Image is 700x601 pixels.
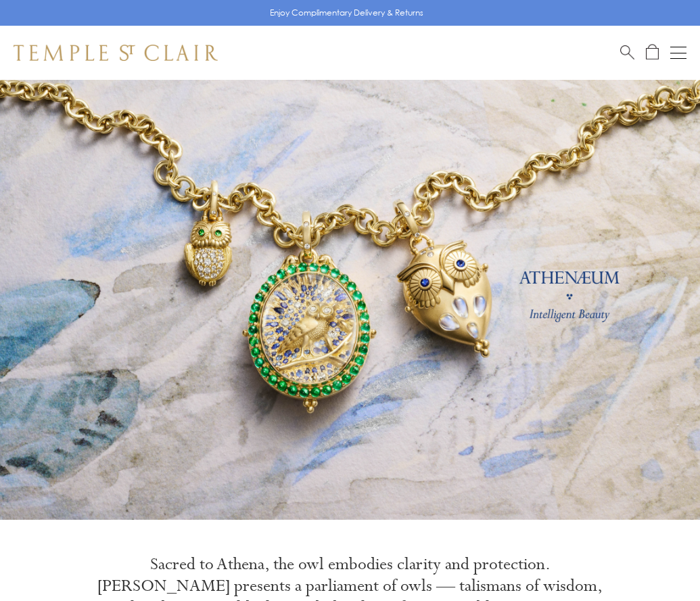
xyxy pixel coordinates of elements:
button: Open navigation [670,45,686,61]
a: Search [620,44,634,61]
a: Open Shopping Bag [646,44,659,61]
img: Temple St. Clair [14,45,218,61]
p: Enjoy Complimentary Delivery & Returns [270,6,423,20]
